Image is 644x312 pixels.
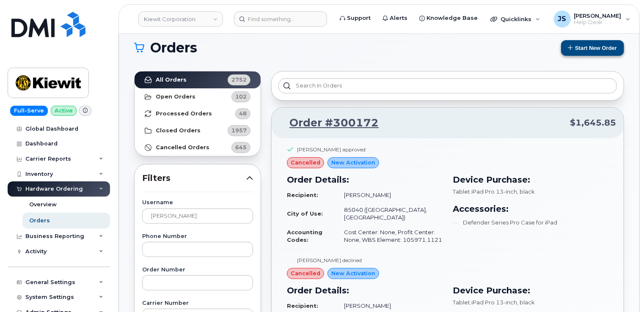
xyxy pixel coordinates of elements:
[234,11,327,27] input: Find something...
[142,234,253,239] label: Phone Number
[287,229,322,244] strong: Accounting Codes:
[287,284,443,297] h3: Order Details:
[453,203,608,215] h3: Accessories:
[142,267,253,273] label: Order Number
[607,275,638,306] iframe: Messenger Launcher
[453,284,608,297] h3: Device Purchase:
[231,76,247,84] span: 2752
[453,219,608,227] li: Defender Series Pro Case for iPad
[135,122,261,139] a: Closed Orders1957
[231,126,247,134] span: 1957
[291,159,320,167] span: cancelled
[279,115,379,131] a: Order #300172
[291,269,320,277] span: cancelled
[135,139,261,156] a: Cancelled Orders645
[336,225,443,247] td: Cost Center: None, Profit Center: None, WBS Element: 105971.1121
[453,299,517,306] span: Tablet iPad Pro 13-inch
[239,109,247,118] span: 48
[278,78,617,93] input: Search in orders
[336,203,443,225] td: 85040 ([GEOGRAPHIC_DATA], [GEOGRAPHIC_DATA])
[287,302,318,309] strong: Recipient:
[156,93,195,100] strong: Open Orders
[570,117,616,129] span: $1,645.85
[453,173,608,186] h3: Device Purchase:
[484,11,546,27] div: Quicklinks
[156,144,209,151] strong: Cancelled Orders
[235,143,247,151] span: 645
[287,173,443,186] h3: Order Details:
[135,71,261,88] a: All Orders2752
[142,172,246,184] span: Filters
[287,192,318,198] strong: Recipient:
[297,257,362,264] div: [PERSON_NAME] declined
[453,188,517,195] span: Tablet iPad Pro 13-inch
[156,127,201,134] strong: Closed Orders
[156,110,212,117] strong: Processed Orders
[548,11,636,27] div: Jacob Shepherd
[297,146,366,153] div: [PERSON_NAME] approved
[331,159,375,167] span: New Activation
[517,188,535,195] span: , black
[156,77,187,83] strong: All Orders
[142,301,253,306] label: Carrier Number
[336,188,443,203] td: [PERSON_NAME]
[135,105,261,122] a: Processed Orders48
[138,11,223,27] a: Kiewit Corporation
[574,19,622,26] span: Help Desk
[235,93,247,101] span: 102
[331,269,375,277] span: New Activation
[142,200,253,205] label: Username
[287,210,323,217] strong: City of Use:
[150,41,197,54] span: Orders
[561,40,624,56] button: Start New Order
[517,299,535,306] span: , black
[135,88,261,105] a: Open Orders102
